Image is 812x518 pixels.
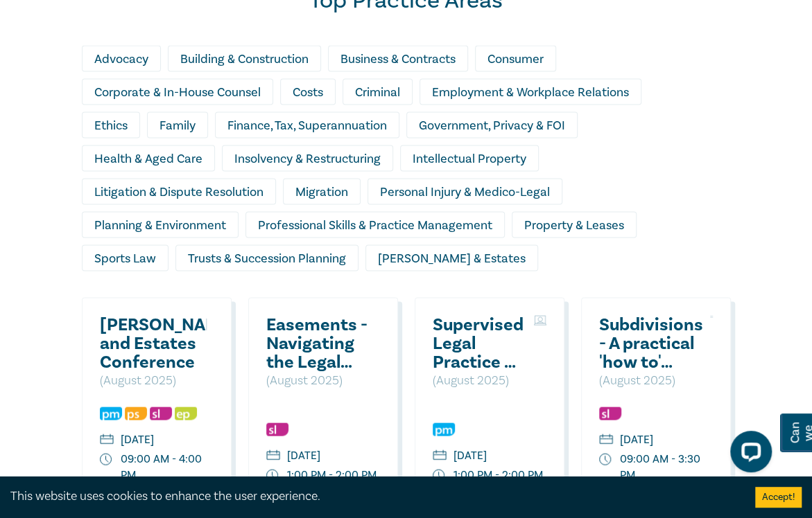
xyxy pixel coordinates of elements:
[719,425,777,483] iframe: LiveChat chat widget
[534,315,546,325] img: Live Stream
[245,211,505,238] div: Professional Skills & Practice Management
[266,449,280,462] img: calendar
[121,431,154,447] div: [DATE]
[150,407,172,420] img: Substantive Law
[125,407,147,420] img: Professional Skills
[82,45,161,71] div: Advocacy
[287,467,377,483] div: 1:00 PM - 2:00 PM
[266,371,373,389] p: ( August 2025 )
[100,434,114,446] img: calendar
[100,453,112,465] img: watch
[433,449,447,462] img: calendar
[147,111,208,138] div: Family
[266,422,288,436] img: Substantive Law
[599,315,703,371] a: Subdivisions - A practical 'how to' ([DATE])
[599,371,703,389] p: ( August 2025 )
[343,78,413,105] div: Criminal
[100,407,122,420] img: Practice Management & Business Skills
[599,453,612,465] img: watch
[280,78,336,105] div: Costs
[82,178,276,204] div: Litigation & Dispute Resolution
[406,111,578,138] div: Government, Privacy & FOI
[475,45,556,71] div: Consumer
[82,145,215,171] div: Health & Aged Care
[420,78,641,105] div: Employment & Workplace Relations
[368,178,562,204] div: Personal Injury & Medico-Legal
[82,211,239,238] div: Planning & Environment
[82,78,273,105] div: Corporate & In-House Counsel
[266,315,373,371] a: Easements - Navigating the Legal Complexities
[599,407,621,420] img: Substantive Law
[620,451,713,483] div: 09:00 AM - 3:30 PM
[82,244,169,271] div: Sports Law
[100,371,207,389] p: ( August 2025 )
[168,45,321,71] div: Building & Construction
[512,211,637,238] div: Property & Leases
[175,407,197,420] img: Ethics & Professional Responsibility
[433,371,527,389] p: ( August 2025 )
[10,488,734,506] div: This website uses cookies to enhance the user experience.
[287,447,320,463] div: [DATE]
[620,431,653,447] div: [DATE]
[266,469,279,481] img: watch
[283,178,361,204] div: Migration
[121,451,214,483] div: 09:00 AM - 4:00 PM
[433,469,445,481] img: watch
[222,145,393,171] div: Insolvency & Restructuring
[328,45,468,71] div: Business & Contracts
[400,145,539,171] div: Intellectual Property
[433,315,527,371] a: Supervised Legal Practice — Navigating Obligations and Risks
[365,244,538,271] div: [PERSON_NAME] & Estates
[755,487,802,508] button: Accept cookies
[82,111,140,138] div: Ethics
[100,315,207,371] a: [PERSON_NAME] and Estates Conference
[215,111,399,138] div: Finance, Tax, Superannuation
[599,434,613,446] img: calendar
[453,447,487,463] div: [DATE]
[433,422,455,436] img: Practice Management & Business Skills
[175,244,359,271] div: Trusts & Succession Planning
[453,467,543,483] div: 1:00 PM - 2:00 PM
[710,315,713,317] img: Live Stream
